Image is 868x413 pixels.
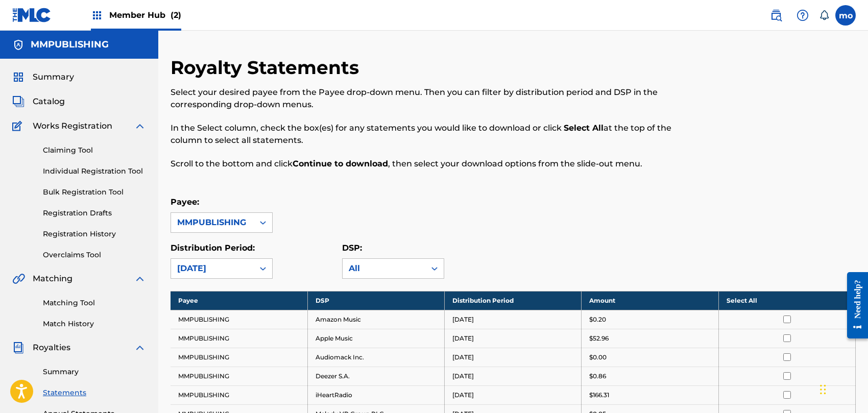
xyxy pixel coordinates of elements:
[445,310,582,329] td: [DATE]
[12,71,74,83] a: SummarySummary
[342,243,362,253] label: DSP:
[91,9,103,21] img: Top Rightsholders
[43,319,146,329] a: Match History
[171,367,307,385] td: MMPUBLISHING
[718,291,855,310] th: Select All
[589,353,607,362] p: $0.00
[582,291,718,310] th: Amount
[293,159,388,168] strong: Continue to download
[171,56,364,79] h2: Royalty Statements
[817,364,868,413] div: Widget de chat
[12,8,52,22] img: MLC Logo
[43,166,146,177] a: Individual Registration Tool
[43,187,146,198] a: Bulk Registration Tool
[43,208,146,218] a: Registration Drafts
[12,342,25,354] img: Royalties
[589,372,606,381] p: $0.86
[766,5,786,26] a: Public Search
[12,95,25,108] img: Catalog
[12,39,25,51] img: Accounts
[171,348,307,367] td: MMPUBLISHING
[177,216,248,229] div: MMPUBLISHING
[134,342,146,354] img: expand
[349,262,419,275] div: All
[171,310,307,329] td: MMPUBLISHING
[171,197,199,207] label: Payee:
[134,120,146,132] img: expand
[43,367,146,377] a: Summary
[171,291,307,310] th: Payee
[564,123,604,133] strong: Select All
[589,391,609,400] p: $166.31
[31,39,109,51] h5: MMPUBLISHING
[12,71,25,83] img: Summary
[43,250,146,260] a: Overclaims Tool
[445,348,582,367] td: [DATE]
[33,120,112,132] span: Works Registration
[177,262,248,275] div: [DATE]
[307,385,444,404] td: iHeartRadio
[589,315,606,324] p: $0.20
[307,348,444,367] td: Audiomack Inc.
[307,291,444,310] th: DSP
[109,9,181,21] span: Member Hub
[307,367,444,385] td: Deezer S.A.
[445,291,582,310] th: Distribution Period
[171,243,255,253] label: Distribution Period:
[33,95,65,108] span: Catalog
[819,10,829,20] div: Notifications
[43,298,146,308] a: Matching Tool
[43,229,146,239] a: Registration History
[171,385,307,404] td: MMPUBLISHING
[307,310,444,329] td: Amazon Music
[589,334,609,343] p: $52.96
[835,5,856,26] div: User Menu
[171,329,307,348] td: MMPUBLISHING
[445,367,582,385] td: [DATE]
[43,387,146,398] a: Statements
[792,5,813,26] div: Help
[307,329,444,348] td: Apple Music
[134,273,146,285] img: expand
[820,374,826,405] div: Arrastrar
[839,264,868,347] iframe: Resource Center
[770,9,782,21] img: search
[171,10,181,20] span: (2)
[445,329,582,348] td: [DATE]
[171,122,698,147] p: In the Select column, check the box(es) for any statements you would like to download or click at...
[33,71,74,83] span: Summary
[12,120,26,132] img: Works Registration
[171,86,698,111] p: Select your desired payee from the Payee drop-down menu. Then you can filter by distribution peri...
[33,273,73,285] span: Matching
[445,385,582,404] td: [DATE]
[797,9,809,21] img: help
[12,273,25,285] img: Matching
[33,342,70,354] span: Royalties
[12,95,65,108] a: CatalogCatalog
[171,158,698,170] p: Scroll to the bottom and click , then select your download options from the slide-out menu.
[817,364,868,413] iframe: Chat Widget
[43,145,146,156] a: Claiming Tool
